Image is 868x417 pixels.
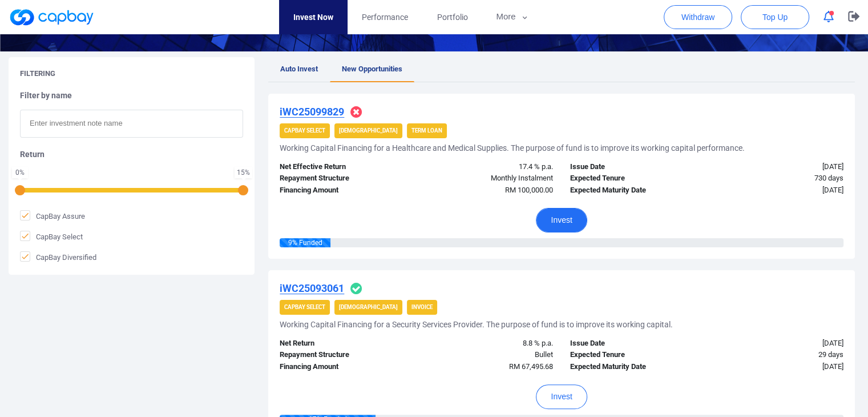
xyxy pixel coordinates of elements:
[362,11,408,23] span: Performance
[20,251,96,263] span: CapBay Diversified
[280,319,673,330] h5: Working Capital Financing for a Security Services Provider. The purpose of fund is to improve its...
[271,349,416,361] div: Repayment Structure
[339,304,398,310] strong: [DEMOGRAPHIC_DATA]
[237,169,250,176] div: 15 %
[280,143,745,153] h5: Working Capital Financing for a Healthcare and Medical Supplies. The purpose of fund is to improv...
[339,127,398,134] strong: [DEMOGRAPHIC_DATA]
[411,304,433,310] strong: Invoice
[20,231,83,242] span: CapBay Select
[505,186,553,194] span: RM 100,000.00
[284,127,325,134] strong: CapBay Select
[284,304,325,310] strong: CapBay Select
[280,238,330,247] div: 9 % Funded
[20,90,243,101] h5: Filter by name
[707,338,852,350] div: [DATE]
[20,110,243,138] input: Enter investment note name
[14,169,26,176] div: 0 %
[271,338,416,350] div: Net Return
[20,69,55,79] h5: Filtering
[536,208,587,232] button: Invest
[562,161,706,173] div: Issue Date
[509,362,553,371] span: RM 67,495.68
[280,106,344,118] u: iWC25099829
[707,185,852,197] div: [DATE]
[707,173,852,185] div: 730 days
[271,161,416,173] div: Net Effective Return
[707,349,852,361] div: 29 days
[417,349,562,361] div: Bullet
[562,349,706,361] div: Expected Tenure
[20,149,243,159] h5: Return
[417,338,562,350] div: 8.8 % p.a.
[271,173,416,185] div: Repayment Structure
[664,5,732,29] button: Withdraw
[536,384,587,409] button: Invest
[707,361,852,373] div: [DATE]
[20,210,85,222] span: CapBay Assure
[417,161,562,173] div: 17.4 % p.a.
[417,173,562,185] div: Monthly Instalment
[280,65,318,73] span: Auto Invest
[707,161,852,173] div: [DATE]
[411,127,442,134] strong: Term Loan
[437,11,467,23] span: Portfolio
[280,282,344,294] u: iWC25093061
[562,173,706,185] div: Expected Tenure
[741,5,809,29] button: Top Up
[762,11,788,23] span: Top Up
[562,185,706,197] div: Expected Maturity Date
[271,185,416,197] div: Financing Amount
[562,361,706,373] div: Expected Maturity Date
[271,361,416,373] div: Financing Amount
[342,65,402,73] span: New Opportunities
[562,338,706,350] div: Issue Date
